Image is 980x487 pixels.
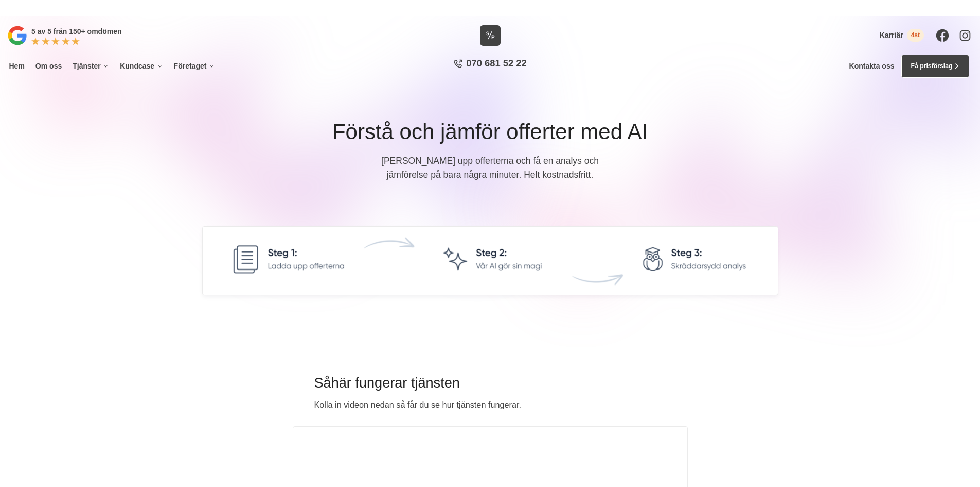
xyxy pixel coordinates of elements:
p: Vi vann Årets Unga Företagare i Dalarna 2024 – [4,4,976,13]
a: Kundcase [118,55,165,78]
a: Hem [7,55,26,78]
a: Läs pressmeddelandet här! [521,4,605,11]
a: Kontakta oss [849,62,895,71]
h1: Förstå och jämför offerter med AI [228,117,752,154]
a: Få prisförslag [901,55,969,78]
h2: Såhär fungerar tjänsten [314,373,666,398]
span: Få prisförslag [911,61,952,71]
p: Kolla in videon nedan så får du se hur tjänsten fungerar. [314,398,666,412]
a: Företaget [172,55,217,78]
a: Om oss [33,55,63,78]
img: Hur det fungerar. [217,230,763,291]
a: 070 681 52 22 [450,57,530,76]
span: 4st [907,29,924,42]
span: Karriär [880,31,903,40]
a: Tjänster [71,55,111,78]
p: [PERSON_NAME] upp offerterna och få en analys och jämförelse på bara några minuter. Helt kostnads... [375,154,605,187]
p: 5 av 5 från 150+ omdömen [31,26,121,37]
span: 070 681 52 22 [466,57,526,71]
a: Karriär 4st [880,29,924,42]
